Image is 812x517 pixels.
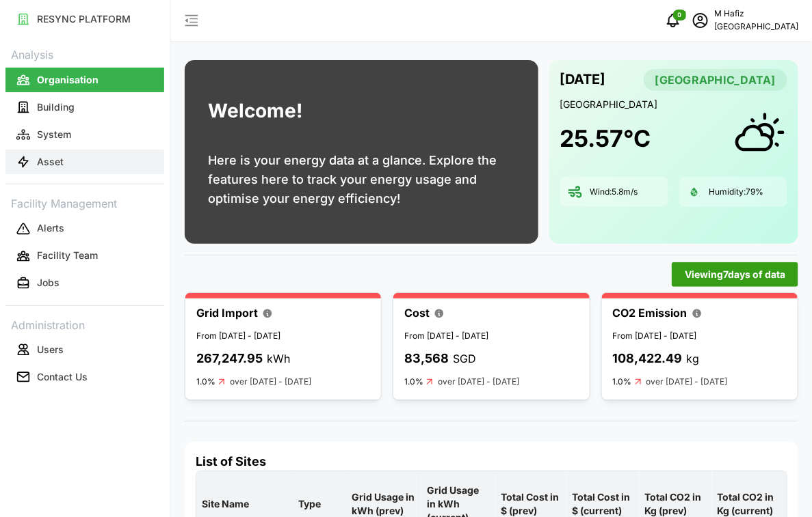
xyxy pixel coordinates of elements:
[37,155,64,169] p: Asset
[453,350,476,367] p: SGD
[714,20,798,33] p: [GEOGRAPHIC_DATA]
[404,305,430,322] p: Cost
[37,370,88,384] p: Contact Us
[613,376,632,387] p: 1.0%
[5,271,164,296] button: Jobs
[37,343,64,357] p: Users
[5,242,164,270] a: Facility Team
[5,7,164,31] button: RESYNC PLATFORM
[5,44,164,64] p: Analysis
[714,8,798,20] p: M Hafiz
[37,128,71,141] p: System
[5,5,164,33] a: RESYNC PLATFORM
[196,305,258,322] p: Grid Import
[655,70,776,90] span: [GEOGRAPHIC_DATA]
[5,337,164,362] button: Users
[672,262,798,287] button: Viewing7days of data
[208,151,515,208] p: Here is your energy data at a glance. Explore the features here to track your energy usage and op...
[196,330,370,343] p: From [DATE] - [DATE]
[37,249,98,262] p: Facility Team
[5,365,164,389] button: Contact Us
[685,263,785,286] span: Viewing 7 days of data
[37,100,75,114] p: Building
[5,150,164,174] button: Asset
[613,305,687,322] p: CO2 Emission
[5,270,164,297] a: Jobs
[5,148,164,176] a: Asset
[438,376,519,389] p: over [DATE] - [DATE]
[709,186,764,198] p: Humidity: 79 %
[678,10,682,20] span: 0
[613,330,787,343] p: From [DATE] - [DATE]
[230,376,311,389] p: over [DATE] - [DATE]
[37,276,60,290] p: Jobs
[196,376,215,387] p: 1.0%
[687,350,700,367] p: kg
[404,349,449,369] p: 83,568
[267,350,290,367] p: kWh
[560,98,787,111] p: [GEOGRAPHIC_DATA]
[659,7,687,34] button: notifications
[5,363,164,391] a: Contact Us
[37,221,64,235] p: Alerts
[208,96,302,126] h1: Welcome!
[5,215,164,242] a: Alerts
[196,349,263,369] p: 267,247.95
[5,122,164,147] button: System
[404,330,578,343] p: From [DATE] - [DATE]
[5,193,164,212] p: Facility Management
[5,95,164,120] button: Building
[37,12,131,26] p: RESYNC PLATFORM
[5,336,164,363] a: Users
[560,68,606,91] p: [DATE]
[590,186,638,198] p: Wind: 5.8 m/s
[196,453,787,471] h4: List of Sites
[687,7,714,34] button: schedule
[646,376,728,389] p: over [DATE] - [DATE]
[5,244,164,268] button: Facility Team
[5,68,164,92] button: Organisation
[5,314,164,334] p: Administration
[5,216,164,241] button: Alerts
[560,124,651,154] h1: 25.57 °C
[404,376,423,387] p: 1.0%
[5,94,164,121] a: Building
[5,121,164,148] a: System
[613,349,683,369] p: 108,422.49
[37,73,99,87] p: Organisation
[5,66,164,94] a: Organisation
